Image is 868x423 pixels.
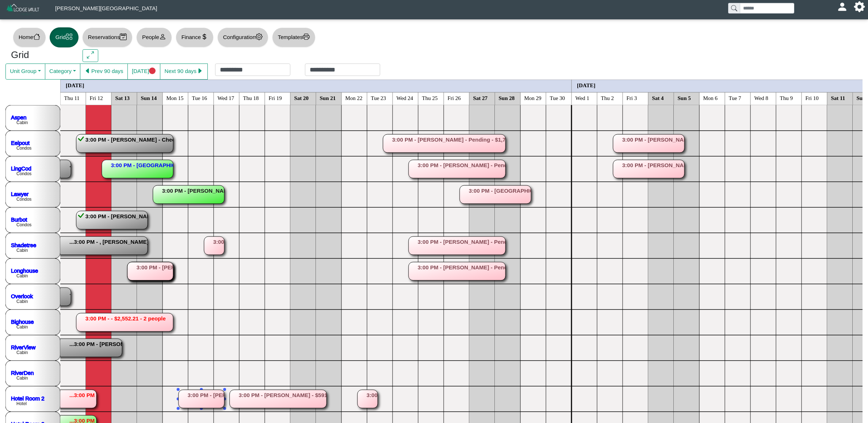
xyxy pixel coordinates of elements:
[243,95,259,101] text: Thu 18
[16,222,31,227] text: Condos
[294,95,309,101] text: Sat 20
[320,95,336,101] text: Sun 21
[80,64,128,80] button: caret left fillPrev 90 days
[11,267,38,273] a: Longhouse
[16,146,31,151] text: Condos
[11,165,31,171] a: LingCod
[215,64,290,76] input: Check in
[448,95,461,101] text: Fri 26
[16,376,28,381] text: Cabin
[16,324,28,330] text: Cabin
[136,27,172,47] button: Peopleperson
[577,82,596,88] text: [DATE]
[731,5,737,11] svg: search
[87,51,94,58] svg: arrows angle expand
[16,197,31,202] text: Condos
[11,344,35,350] a: RiverView
[83,49,98,62] button: arrows angle expand
[159,33,166,40] svg: person
[11,242,36,248] a: Shadetree
[66,33,73,40] svg: grid
[6,3,41,16] img: Z
[192,95,207,101] text: Tue 16
[82,27,133,47] button: Reservationscalendar2 check
[422,95,438,101] text: Thu 25
[601,95,614,101] text: Thu 2
[127,64,160,80] button: [DATE]circle fill
[780,95,793,101] text: Thu 9
[11,293,33,299] a: Overlook
[218,95,234,101] text: Wed 17
[167,95,184,101] text: Mon 15
[149,68,156,74] svg: circle fill
[141,95,157,101] text: Sun 14
[857,4,862,9] svg: gear fill
[11,395,45,401] a: Hotel Room 2
[217,27,268,47] button: Configurationgear
[66,82,84,88] text: [DATE]
[120,33,127,40] svg: calendar2 check
[473,95,488,101] text: Sat 27
[16,120,28,125] text: Cabin
[16,248,28,253] text: Cabin
[397,95,413,101] text: Wed 24
[678,95,691,101] text: Sun 5
[703,95,718,101] text: Mon 6
[11,216,27,222] a: Burbot
[256,33,263,40] svg: gear
[5,64,45,80] button: Unit Group
[11,49,72,61] h3: Grid
[754,95,768,101] text: Wed 8
[652,95,664,101] text: Sat 4
[345,95,363,101] text: Mon 22
[11,139,30,146] a: Eelpout
[84,68,91,74] svg: caret left fill
[831,95,845,101] text: Sat 11
[550,95,565,101] text: Tue 30
[806,95,819,101] text: Fri 10
[13,27,46,47] button: Homehouse
[176,27,214,47] button: Financecurrency dollar
[524,95,542,101] text: Mon 29
[50,27,79,47] button: Gridgrid
[840,4,845,9] svg: person fill
[16,273,28,278] text: Cabin
[627,95,637,101] text: Fri 3
[16,401,27,406] text: Hotel
[201,33,208,40] svg: currency dollar
[90,95,103,101] text: Fri 12
[371,95,386,101] text: Tue 23
[11,114,27,120] a: Aspen
[11,191,28,197] a: Lawyer
[269,95,282,101] text: Fri 19
[499,95,515,101] text: Sun 28
[33,33,40,40] svg: house
[305,64,380,76] input: Check out
[115,95,130,101] text: Sat 13
[16,171,31,176] text: Condos
[272,27,316,47] button: Templatesprinter
[11,318,34,324] a: Bighouse
[16,350,28,355] text: Cabin
[576,95,589,101] text: Wed 1
[45,64,80,80] button: Category
[303,33,310,40] svg: printer
[16,299,28,304] text: Cabin
[196,68,203,74] svg: caret right fill
[11,369,34,376] a: RiverDen
[160,64,208,80] button: Next 90 dayscaret right fill
[729,95,742,101] text: Tue 7
[64,95,80,101] text: Thu 11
